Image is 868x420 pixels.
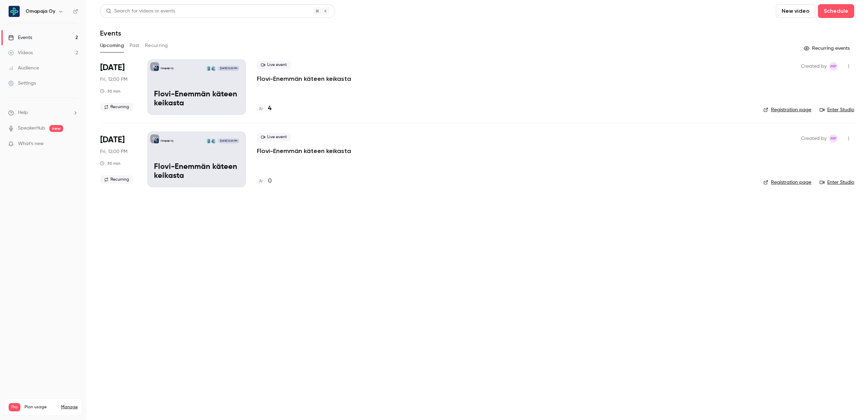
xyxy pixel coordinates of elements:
iframe: Noticeable Trigger [70,141,78,147]
span: Pro [9,403,20,411]
img: Eveliina Pannula [206,139,211,143]
div: Settings [8,80,36,87]
span: [DATE] [100,134,125,145]
p: Flovi-Enemmän käteen keikasta [154,163,239,181]
div: Sep 12 Fri, 12:00 PM (Europe/Helsinki) [100,59,136,115]
img: Maaret Peltoniemi [211,139,216,143]
button: Recurring [145,40,168,51]
span: Created by [801,62,827,70]
span: Help [18,109,28,116]
span: What's new [18,140,44,147]
span: MP [830,62,837,70]
a: 0 [257,176,272,186]
span: Plan usage [25,404,57,410]
a: Flovi-Enemmän käteen keikasta [257,147,351,155]
div: 30 min [100,161,120,166]
span: Recurring [100,103,133,111]
a: Registration page [763,179,811,186]
span: Maaret Peltoniemi [829,134,838,143]
div: Search for videos or events [106,8,175,15]
span: Live event [257,61,291,69]
span: Created by [801,134,827,143]
p: Omapaja Oy [161,67,174,70]
a: Flovi-Enemmän käteen keikastaOmapaja OyMaaret PeltoniemiEveliina Pannula[DATE] 12:00 PMFlovi-Enem... [147,59,246,115]
span: Fri, 12:00 PM [100,148,127,155]
button: Upcoming [100,40,124,51]
span: [DATE] [100,62,125,73]
span: Recurring [100,175,133,184]
div: 30 min [100,88,120,94]
img: Eveliina Pannula [206,66,211,71]
div: Audience [8,65,39,71]
a: Flovi-Enemmän käteen keikasta [257,75,351,83]
a: SpeakerHub [18,125,45,132]
a: Registration page [763,106,811,113]
button: Past [129,40,139,51]
a: 4 [257,104,271,113]
p: Omapaja Oy [161,139,174,143]
span: new [49,125,63,132]
button: New video [776,4,815,18]
span: Fri, 12:00 PM [100,76,127,83]
a: Enter Studio [820,106,854,113]
div: Events [8,34,32,41]
p: Flovi-Enemmän käteen keikasta [154,90,239,108]
img: Omapaja Oy [9,6,20,17]
h1: Events [100,29,121,37]
span: Maaret Peltoniemi [829,62,838,70]
button: Recurring events [801,43,854,54]
span: [DATE] 12:00 PM [218,139,239,143]
h4: 4 [268,104,271,113]
a: Flovi-Enemmän käteen keikastaOmapaja OyMaaret PeltoniemiEveliina Pannula[DATE] 12:00 PMFlovi-Enem... [147,132,246,187]
button: Schedule [818,4,854,18]
a: Enter Studio [820,179,854,186]
h4: 0 [268,176,272,186]
img: Maaret Peltoniemi [211,66,216,71]
div: Videos [8,49,33,56]
span: Live event [257,133,291,141]
a: Manage [61,404,78,410]
div: Sep 19 Fri, 12:00 PM (Europe/Helsinki) [100,132,136,187]
span: MP [830,134,837,143]
li: help-dropdown-opener [8,109,78,116]
h6: Omapaja Oy [26,8,55,15]
span: [DATE] 12:00 PM [218,66,239,71]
